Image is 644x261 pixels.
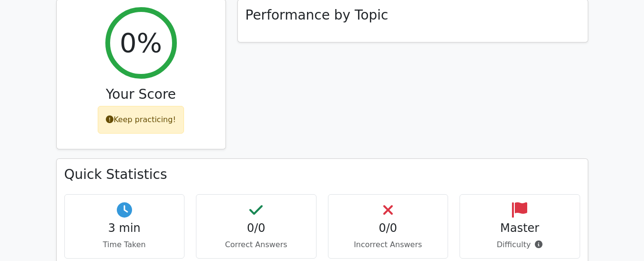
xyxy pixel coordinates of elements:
[204,221,308,235] h4: 0/0
[468,239,572,251] p: Difficulty
[64,86,218,103] h3: Your Score
[72,239,177,251] p: Time Taken
[98,106,184,134] div: Keep practicing!
[245,7,388,23] h3: Performance by Topic
[72,221,177,235] h4: 3 min
[336,221,440,235] h4: 0/0
[120,27,162,59] h2: 0%
[204,239,308,251] p: Correct Answers
[336,239,440,251] p: Incorrect Answers
[64,167,580,183] h3: Quick Statistics
[468,221,572,235] h4: Master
